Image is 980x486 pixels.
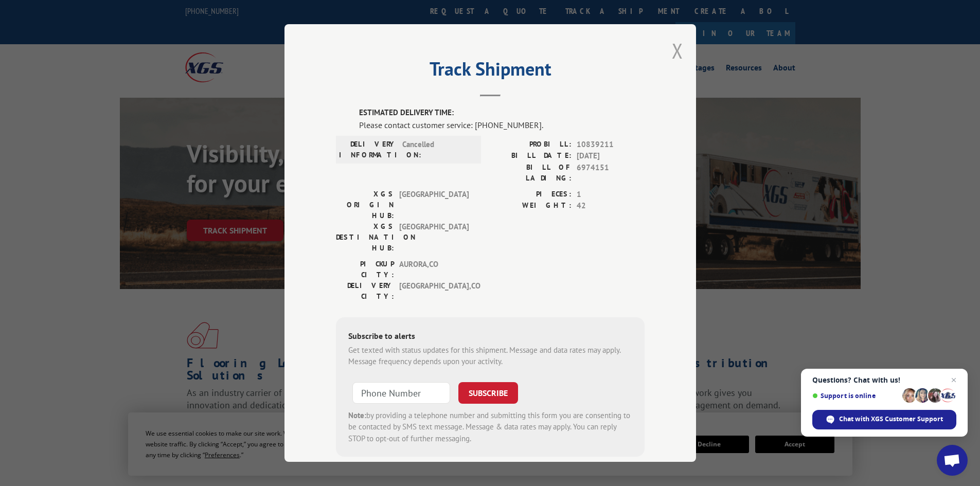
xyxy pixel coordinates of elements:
label: PICKUP CITY: [336,259,394,280]
div: Please contact customer service: [PHONE_NUMBER]. [359,119,645,131]
span: 1 [577,189,645,201]
label: ESTIMATED DELIVERY TIME: [359,107,645,119]
span: 42 [577,200,645,212]
button: SUBSCRIBE [458,382,518,404]
label: BILL OF LADING: [490,162,572,184]
h2: Track Shipment [336,62,645,81]
span: 6974151 [577,162,645,184]
label: DELIVERY CITY: [336,280,394,302]
span: Questions? Chat with us! [812,376,956,384]
span: Cancelled [402,139,472,160]
strong: Note: [348,410,366,420]
label: BILL DATE: [490,150,572,162]
span: Chat with XGS Customer Support [839,415,943,424]
button: Close modal [672,37,683,64]
label: PIECES: [490,189,572,201]
input: Phone Number [352,382,450,404]
div: Chat with XGS Customer Support [812,410,956,429]
label: PROBILL: [490,139,572,151]
div: Open chat [937,445,968,476]
span: [DATE] [577,150,645,162]
label: XGS DESTINATION HUB: [336,221,394,254]
label: WEIGHT: [490,200,572,212]
span: [GEOGRAPHIC_DATA] [399,221,469,254]
span: Support is online [812,392,899,400]
label: DELIVERY INFORMATION: [339,139,397,160]
span: Close chat [948,374,960,386]
span: [GEOGRAPHIC_DATA] , CO [399,280,469,302]
div: Subscribe to alerts [348,330,632,345]
span: [GEOGRAPHIC_DATA] [399,189,469,221]
span: AURORA , CO [399,259,469,280]
label: XGS ORIGIN HUB: [336,189,394,221]
div: Get texted with status updates for this shipment. Message and data rates may apply. Message frequ... [348,345,632,368]
span: 10839211 [577,139,645,151]
div: by providing a telephone number and submitting this form you are consenting to be contacted by SM... [348,410,632,445]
